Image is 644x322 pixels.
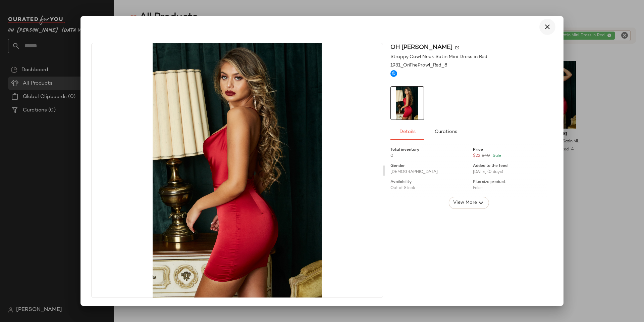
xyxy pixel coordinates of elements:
img: 1931_dark-red_7-web.jpg [391,87,424,120]
img: svg%3e [455,46,459,50]
span: 1931_OnTheProwl_Red_8 [390,62,447,69]
img: 1931_dark-red_7-web.jpg [92,43,383,297]
button: View More [449,197,489,209]
span: Details [399,129,415,135]
span: Oh [PERSON_NAME] [390,43,452,52]
span: Curations [434,129,457,135]
span: Strappy Cowl Neck Satin Mini Dress in Red [390,53,487,60]
span: View More [453,199,477,207]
